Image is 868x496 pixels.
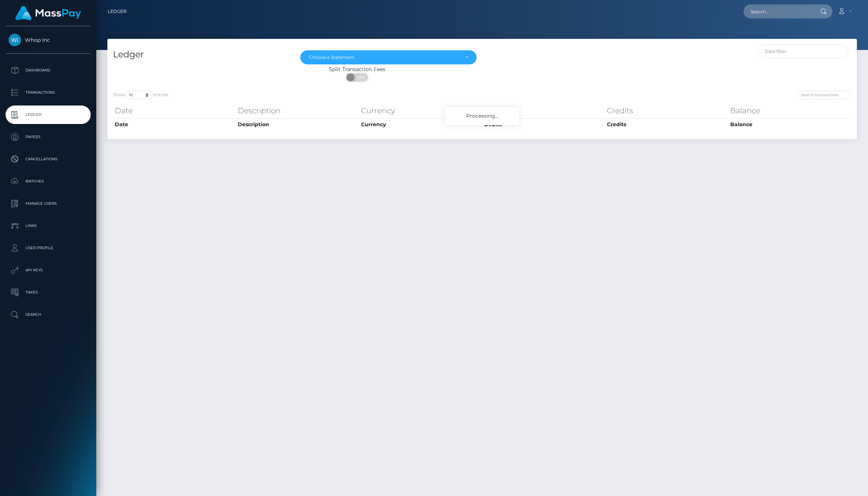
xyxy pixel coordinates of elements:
[9,109,88,120] p: Ledger
[9,265,88,276] p: API Keys
[107,66,607,73] div: Split Transaction Fees
[108,4,127,19] a: Ledger
[9,154,88,165] p: Cancellations
[359,118,482,130] th: Currency
[6,239,91,257] a: User Profile
[9,287,88,298] p: Taxes
[15,6,81,20] img: MassPay Logo
[9,65,88,76] p: Dashboard
[9,34,21,46] img: Whop Inc
[482,118,605,130] th: Debits
[744,4,813,19] input: Search...
[482,103,605,118] th: Debits
[236,103,359,118] th: Description
[113,103,236,118] th: Date
[300,50,477,64] button: Choose a Statement
[9,176,88,187] p: Batches
[9,198,88,209] p: Manage Users
[126,91,153,99] select: Showentries
[9,131,88,143] p: Payees
[758,44,849,58] input: Date filter
[798,91,851,99] input: Search transactions
[113,91,168,99] label: Show entries
[6,105,91,124] a: Ledger
[113,118,236,130] th: Date
[728,118,851,130] th: Balance
[6,37,91,43] span: Whop Inc
[9,87,88,98] p: Transactions
[236,118,359,130] th: Description
[6,194,91,213] a: Manage Users
[605,118,728,130] th: Credits
[6,128,91,146] a: Payees
[6,217,91,235] a: Links
[6,305,91,324] a: Search
[9,309,88,320] p: Search
[6,61,91,80] a: Dashboard
[113,48,289,61] h4: Ledger
[9,242,88,254] p: User Profile
[6,172,91,191] a: Batches
[445,107,519,125] div: Processing...
[605,103,728,118] th: Credits
[6,150,91,168] a: Cancellations
[6,261,91,279] a: API Keys
[309,54,460,60] div: Choose a Statement
[9,220,88,231] p: Links
[728,103,851,118] th: Balance
[6,83,91,102] a: Transactions
[359,103,482,118] th: Currency
[350,73,369,81] span: OFF
[6,283,91,302] a: Taxes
